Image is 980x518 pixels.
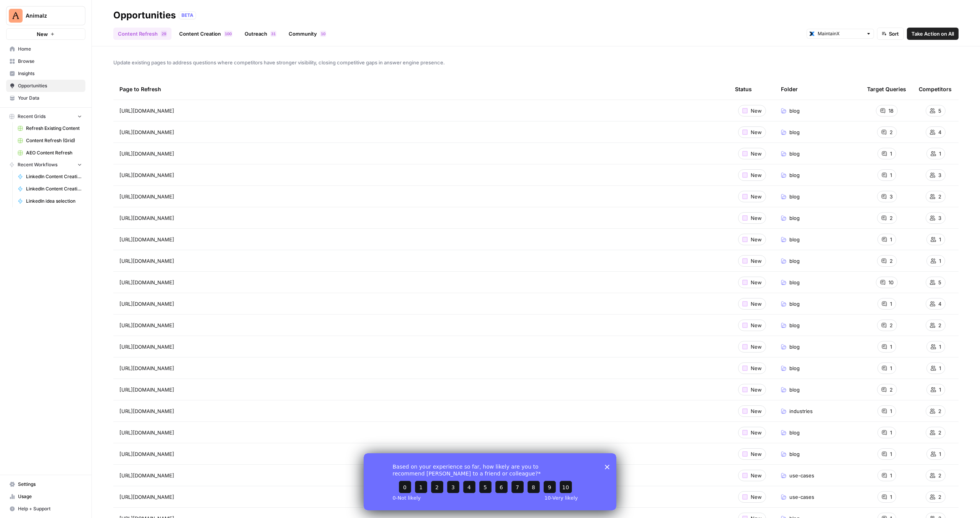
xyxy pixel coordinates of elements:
[6,503,85,515] button: Help + Support
[18,161,57,168] span: Recent Workflows
[119,150,174,157] span: [URL][DOMAIN_NAME]
[938,407,941,415] span: 2
[14,134,85,147] a: Content Refresh (Grid)
[890,171,892,179] span: 1
[890,493,892,501] span: 1
[867,79,906,100] div: Target Queries
[789,171,800,179] span: blog
[781,79,798,100] div: Folder
[6,478,85,490] a: Settings
[751,214,762,222] span: New
[919,79,952,100] div: Competitors
[119,79,723,100] div: Page to Refresh
[119,321,174,329] span: [URL][DOMAIN_NAME]
[14,183,85,195] a: LinkedIn Content Creation
[751,193,762,200] span: New
[889,107,893,115] span: 18
[119,429,174,436] span: [URL][DOMAIN_NAME]
[939,150,941,157] span: 1
[6,6,85,25] button: Workspace: Animalz
[939,236,941,243] span: 1
[14,195,85,207] a: LinkedIn idea selection
[789,386,800,393] span: blog
[227,31,229,37] span: 0
[939,386,941,393] span: 1
[271,31,273,37] span: 3
[26,173,82,180] span: LinkedIn Content Creation v2
[907,28,959,40] button: Take Action on All
[939,450,941,458] span: 1
[113,28,171,40] a: Content Refresh29
[26,125,82,132] span: Refresh Existing Content
[179,11,196,19] div: BETA
[938,300,941,308] span: 4
[26,198,82,205] span: LinkedIn idea selection
[119,279,174,286] span: [URL][DOMAIN_NAME]
[224,31,232,37] div: 100
[364,453,616,510] iframe: Survey from AirOps
[6,92,85,104] a: Your Data
[789,429,800,436] span: blog
[890,343,892,351] span: 1
[939,343,941,351] span: 1
[6,28,85,40] button: New
[162,31,164,37] span: 2
[751,493,762,501] span: New
[18,113,46,120] span: Recent Grids
[18,70,82,77] span: Insights
[890,214,893,222] span: 2
[751,171,762,179] span: New
[175,28,237,40] a: Content Creation100
[6,55,85,67] a: Browse
[789,493,814,501] span: use-cases
[119,300,174,308] span: [URL][DOMAIN_NAME]
[18,82,82,89] span: Opportunities
[751,472,762,479] span: New
[225,31,227,37] span: 1
[119,107,174,115] span: [URL][DOMAIN_NAME]
[751,279,762,286] span: New
[18,493,82,500] span: Usage
[9,9,23,23] img: Animalz Logo
[789,364,800,372] span: blog
[789,279,800,286] span: blog
[26,137,82,144] span: Content Refresh (Grid)
[119,236,174,243] span: [URL][DOMAIN_NAME]
[119,472,174,479] span: [URL][DOMAIN_NAME]
[751,128,762,136] span: New
[6,67,85,80] a: Insights
[321,31,323,37] span: 1
[890,472,892,479] span: 1
[751,107,762,115] span: New
[119,450,174,458] span: [URL][DOMAIN_NAME]
[890,236,892,243] span: 1
[938,429,941,436] span: 2
[789,107,800,115] span: blog
[751,386,762,393] span: New
[26,185,82,192] span: LinkedIn Content Creation
[735,79,752,100] div: Status
[751,150,762,157] span: New
[18,95,82,102] span: Your Data
[890,300,892,308] span: 1
[26,149,82,156] span: AEO Content Refresh
[751,407,762,415] span: New
[751,300,762,308] span: New
[751,321,762,329] span: New
[119,128,174,136] span: [URL][DOMAIN_NAME]
[18,46,82,52] span: Home
[890,450,892,458] span: 1
[229,31,232,37] span: 0
[113,59,959,66] span: Update existing pages to address questions where competitors have stronger visibility, closing co...
[890,150,892,157] span: 1
[751,429,762,436] span: New
[789,214,800,222] span: blog
[890,407,892,415] span: 1
[751,343,762,351] span: New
